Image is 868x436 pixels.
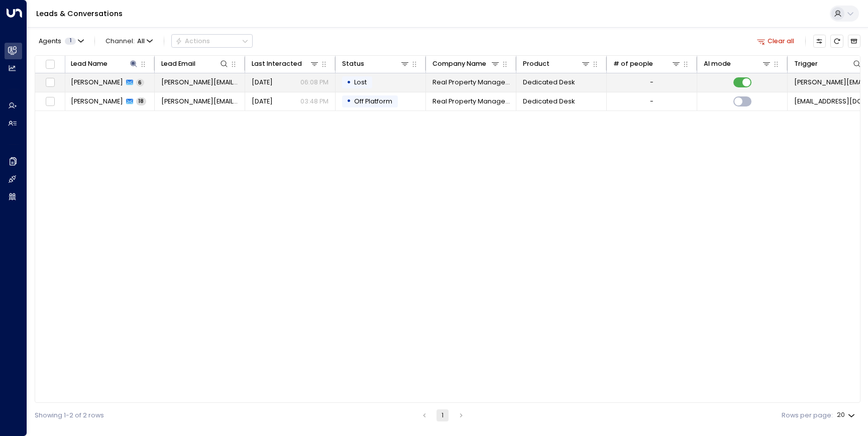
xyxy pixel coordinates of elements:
[171,34,253,48] div: Button group with a nested menu
[523,78,575,87] span: Dedicated Desk
[432,97,510,106] span: Real Property Management
[523,58,550,69] div: Product
[347,93,351,109] div: •
[44,77,56,88] span: Toggle select row
[523,58,591,69] div: Product
[418,409,468,421] nav: pagination navigation
[102,35,156,47] span: Channel:
[44,58,56,70] span: Toggle select all
[175,37,210,45] div: Actions
[704,58,772,69] div: AI mode
[252,58,320,69] div: Last Interacted
[65,38,76,45] span: 1
[650,78,654,87] div: -
[432,58,501,69] div: Company Name
[347,75,351,90] div: •
[794,58,818,69] div: Trigger
[342,58,364,69] div: Status
[136,79,144,86] span: 6
[432,58,486,69] div: Company Name
[354,97,392,105] span: Off Platform
[161,58,195,69] div: Lead Email
[613,58,653,69] div: # of people
[71,78,123,87] span: Ryan Kauffman
[704,58,731,69] div: AI mode
[252,78,273,87] span: Apr 16, 2025
[36,9,123,19] a: Leads & Conversations
[161,78,239,87] span: ryan@rpmtriad.com
[782,411,833,420] label: Rows per page:
[71,58,107,69] div: Lead Name
[432,78,510,87] span: Real Property Management
[650,97,654,106] div: -
[39,38,61,45] span: Agents
[252,97,273,106] span: Apr 15, 2025
[753,35,798,47] button: Clear all
[252,58,302,69] div: Last Interacted
[354,78,367,86] span: Lost
[830,35,843,47] span: Refresh
[35,411,104,420] div: Showing 1-2 of 2 rows
[136,97,146,105] span: 18
[35,35,87,47] button: Agents1
[161,97,239,106] span: ryan@rpmtriad.com
[300,97,329,106] p: 03:48 PM
[848,35,860,47] button: Archived Leads
[837,408,857,422] div: 20
[171,34,253,48] button: Actions
[523,97,575,106] span: Dedicated Desk
[71,97,123,106] span: Ryan Kauffman
[44,96,56,107] span: Toggle select row
[437,409,449,421] button: page 1
[813,35,826,47] button: Customize
[300,78,329,87] p: 06:08 PM
[71,58,139,69] div: Lead Name
[161,58,230,69] div: Lead Email
[342,58,410,69] div: Status
[137,38,145,45] span: All
[102,35,156,47] button: Channel:All
[794,58,862,69] div: Trigger
[613,58,682,69] div: # of people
